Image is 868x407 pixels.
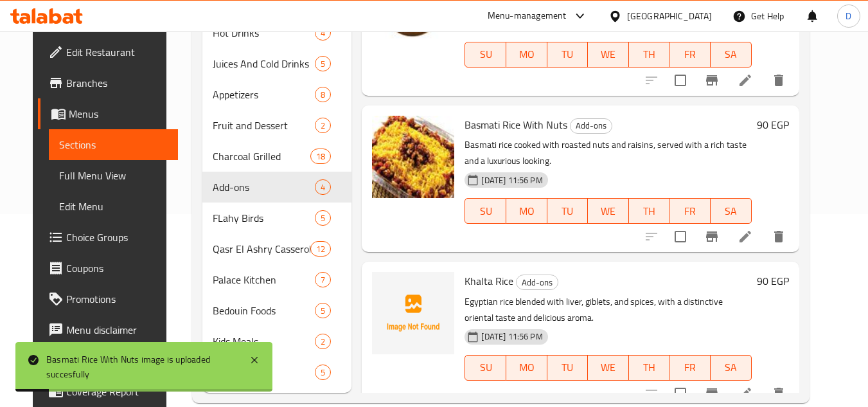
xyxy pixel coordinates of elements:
button: SU [465,198,506,224]
span: [DATE] 11:56 PM [476,174,547,186]
p: Egyptian rice blended with liver, giblets, and spices, with a distinctive oriental taste and deli... [465,294,751,326]
span: SU [470,45,501,64]
button: MO [506,198,547,224]
img: Basmati Rice With Nuts [372,116,454,198]
span: Hot Drinks [213,25,315,41]
button: delete [763,65,794,96]
span: Kids Meals [213,334,315,349]
span: WE [593,202,624,221]
span: MO [511,45,542,64]
button: TU [547,42,589,68]
span: 4 [315,181,330,194]
span: Coupons [66,260,168,276]
span: 5 [315,58,330,70]
nav: Menu sections [202,12,351,393]
span: D [846,9,851,23]
span: SA [716,202,747,221]
span: Select to update [667,380,694,407]
a: Menus [38,98,178,129]
span: MO [511,358,542,377]
div: Basmati Rice With Nuts image is uploaded succesfully [46,352,236,381]
button: SA [711,355,752,381]
button: MO [506,42,547,68]
span: WE [593,45,624,64]
span: 2 [315,120,330,132]
div: [GEOGRAPHIC_DATA] [627,9,712,23]
span: Full Menu View [59,168,168,183]
span: TH [634,202,665,221]
a: Edit menu item [738,229,753,244]
span: Choice Groups [66,230,168,245]
span: FR [675,202,705,221]
a: Edit menu item [738,386,753,401]
div: items [315,303,331,318]
a: Edit menu item [738,73,753,88]
a: Branches [38,68,178,98]
button: delete [763,221,794,252]
span: TH [634,45,665,64]
a: Edit Restaurant [38,37,178,68]
button: WE [588,198,629,224]
span: 2 [315,336,330,348]
span: SU [470,358,501,377]
span: Edit Menu [59,199,168,214]
button: FR [669,355,711,381]
span: 5 [315,212,330,224]
div: Fruit and Dessert2 [202,110,351,141]
span: SA [716,358,747,377]
a: Menu disclaimer [38,314,178,345]
a: Promotions [38,284,178,314]
span: FR [675,45,705,64]
span: Branches [66,75,168,91]
div: Qasr El Ashry Casseroles [213,241,310,257]
span: Charcoal Grilled [213,149,310,164]
div: Qasr El Ashry Casseroles12 [202,233,351,264]
span: FR [675,358,705,377]
span: Bedouin Foods [213,303,315,318]
h6: 90 EGP [757,272,789,290]
button: SU [465,42,506,68]
a: Choice Groups [38,222,178,253]
button: Branch-specific-item [696,221,727,252]
span: Basmati Rice With Nuts [465,115,567,134]
div: items [315,179,331,195]
div: Add-ons [213,179,315,195]
div: items [315,210,331,226]
span: TU [553,202,583,221]
span: [DATE] 11:56 PM [476,330,547,343]
span: 12 [311,243,330,255]
button: Branch-specific-item [696,65,727,96]
button: FR [669,198,711,224]
span: Edit Restaurant [66,44,168,60]
div: items [315,334,331,349]
span: Menu disclaimer [66,322,168,338]
span: Coverage Report [66,384,168,399]
span: Juices And Cold Drinks [213,56,315,71]
div: Kids Meals2 [202,326,351,357]
span: Palace Kitchen [213,272,315,287]
button: SU [465,355,506,381]
span: Menus [69,106,168,122]
div: items [315,56,331,71]
div: Add-ons4 [202,172,351,203]
div: items [315,365,331,380]
div: Juices And Cold Drinks5 [202,48,351,79]
span: WE [593,358,624,377]
button: TH [629,355,670,381]
button: TU [547,198,589,224]
button: MO [506,355,547,381]
span: Select to update [667,67,694,94]
div: items [310,241,331,257]
a: Full Menu View [49,160,178,191]
div: Appetizers8 [202,79,351,110]
span: Sections [59,137,168,152]
span: SU [470,202,501,221]
span: 4 [315,27,330,39]
div: Appetizers [213,87,315,102]
div: items [315,272,331,287]
span: 8 [315,89,330,101]
span: Fruit and Dessert [213,118,315,133]
button: TH [629,42,670,68]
